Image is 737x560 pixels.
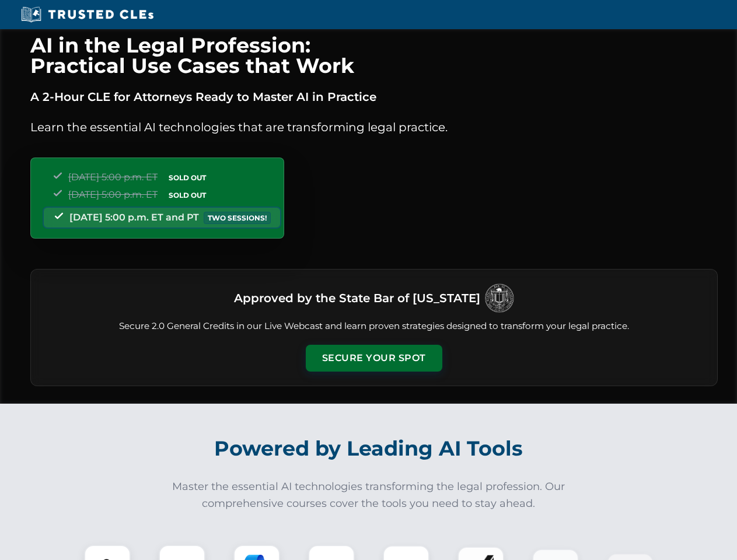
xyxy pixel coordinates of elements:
button: Secure Your Spot [306,345,442,372]
span: SOLD OUT [165,171,210,184]
img: Logo [485,283,514,313]
h3: Approved by the State Bar of [US_STATE] [234,288,480,309]
p: Learn the essential AI technologies that are transforming legal practice. [30,118,718,136]
img: Trusted CLEs [18,6,157,23]
h1: AI in the Legal Profession: Practical Use Cases that Work [30,35,718,76]
h2: Powered by Leading AI Tools [46,428,692,469]
span: SOLD OUT [165,189,210,201]
p: A 2-Hour CLE for Attorneys Ready to Master AI in Practice [30,87,718,106]
p: Master the essential AI technologies transforming the legal profession. Our comprehensive courses... [165,478,573,512]
p: Secure 2.0 General Credits in our Live Webcast and learn proven strategies designed to transform ... [45,320,703,333]
span: [DATE] 5:00 p.m. ET [68,189,158,200]
span: [DATE] 5:00 p.m. ET [68,171,158,183]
